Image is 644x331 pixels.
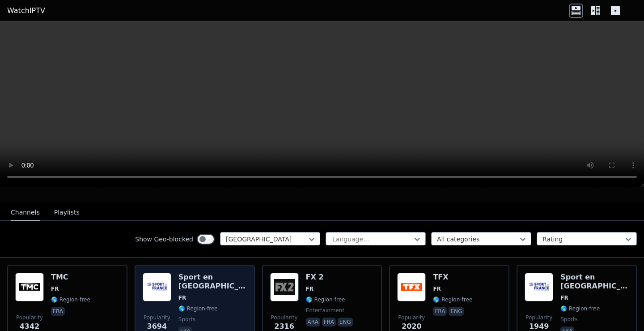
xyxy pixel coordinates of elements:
[306,318,320,327] p: ara
[560,316,577,323] span: sports
[525,273,553,301] img: Sport en France
[143,273,171,301] img: Sport en France
[398,314,425,321] span: Popularity
[51,296,90,303] span: 🌎 Region-free
[270,273,299,301] img: FX 2
[306,273,355,282] h6: FX 2
[433,307,447,316] p: fra
[11,204,40,221] button: Channels
[7,5,45,16] a: WatchIPTV
[433,273,472,282] h6: TFX
[449,307,464,316] p: eng
[560,294,568,301] span: FR
[51,307,65,316] p: fra
[54,204,80,221] button: Playlists
[306,285,314,292] span: FR
[271,314,298,321] span: Popularity
[306,307,345,314] span: entertainment
[144,314,170,321] span: Popularity
[433,296,472,303] span: 🌎 Region-free
[16,314,43,321] span: Popularity
[433,285,441,292] span: FR
[525,314,552,321] span: Popularity
[322,318,336,327] p: fra
[560,305,600,312] span: 🌎 Region-free
[51,273,90,282] h6: TMC
[397,273,426,301] img: TFX
[51,285,59,292] span: FR
[178,294,186,301] span: FR
[560,273,629,291] h6: Sport en [GEOGRAPHIC_DATA]
[178,305,218,312] span: 🌎 Region-free
[306,296,345,303] span: 🌎 Region-free
[338,318,353,327] p: eng
[15,273,44,301] img: TMC
[178,273,247,291] h6: Sport en [GEOGRAPHIC_DATA]
[135,235,193,244] label: Show Geo-blocked
[178,316,195,323] span: sports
